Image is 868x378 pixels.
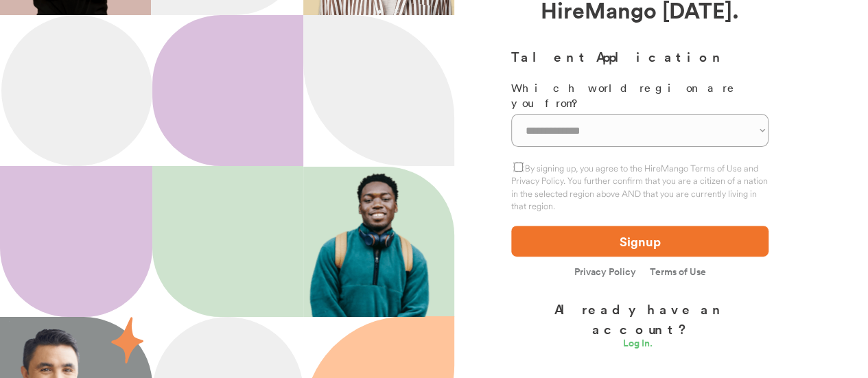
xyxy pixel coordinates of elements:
[1,15,152,166] img: Ellipse%2012
[623,338,657,352] a: Log In.
[650,267,706,276] a: Terms of Use
[111,317,143,364] img: 55
[511,47,769,67] h3: Talent Application
[304,167,443,317] img: 202x218.png
[511,80,769,111] div: Which world region are you from?
[511,163,768,211] label: By signing up, you agree to the HireMango Terms of Use and Privacy Policy. You further confirm th...
[574,267,636,279] a: Privacy Policy
[511,299,769,338] div: Already have an account?
[511,226,769,257] button: Signup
